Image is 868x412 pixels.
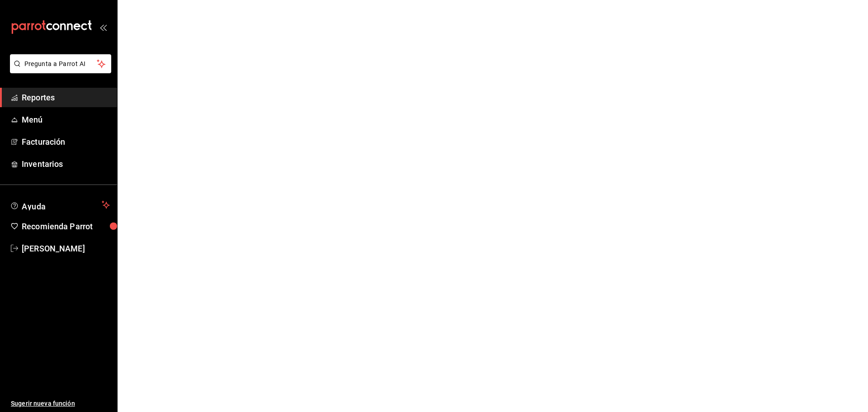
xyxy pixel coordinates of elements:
span: [PERSON_NAME] [22,242,110,255]
span: Facturación [22,136,110,148]
span: Ayuda [22,199,98,210]
span: Menú [22,114,110,126]
span: Pregunta a Parrot AI [24,59,97,69]
a: Pregunta a Parrot AI [6,66,111,75]
span: Reportes [22,91,110,104]
button: open_drawer_menu [99,24,107,31]
span: Inventarios [22,158,110,170]
button: Pregunta a Parrot AI [10,54,111,73]
span: Sugerir nueva función [11,399,110,408]
span: Recomienda Parrot [22,220,110,232]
